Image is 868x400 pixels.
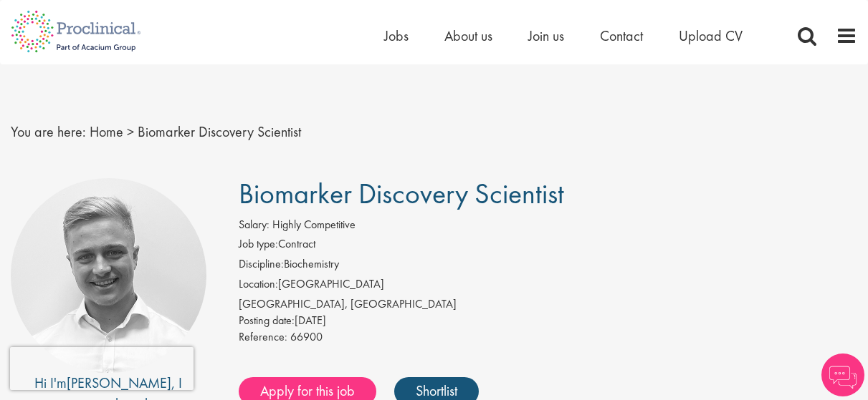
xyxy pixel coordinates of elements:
[821,353,864,396] img: Chatbot
[239,296,857,313] div: [GEOGRAPHIC_DATA], [GEOGRAPHIC_DATA]
[239,175,564,212] span: Biomarker Discovery Scientist
[138,122,301,141] span: Biomarker Discovery Scientist
[11,122,86,141] span: You are here:
[239,236,857,256] li: Contract
[239,217,270,233] label: Salary:
[239,313,857,329] div: [DATE]
[239,276,278,293] label: Location:
[239,256,857,276] li: Biochemistry
[239,276,857,296] li: [GEOGRAPHIC_DATA]
[679,26,743,45] a: Upload CV
[239,256,284,273] label: Discipline:
[528,26,564,45] a: Join us
[239,236,278,253] label: Job type:
[127,122,134,141] span: >
[272,217,356,232] span: Highly Competitive
[239,313,295,328] span: Posting date:
[11,178,206,374] img: imeage of recruiter Joshua Bye
[444,26,492,45] a: About us
[600,26,643,45] a: Contact
[384,26,409,45] a: Jobs
[290,329,323,344] span: 66900
[239,329,287,346] label: Reference:
[10,347,194,390] iframe: reCAPTCHA
[90,122,123,141] a: breadcrumb link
